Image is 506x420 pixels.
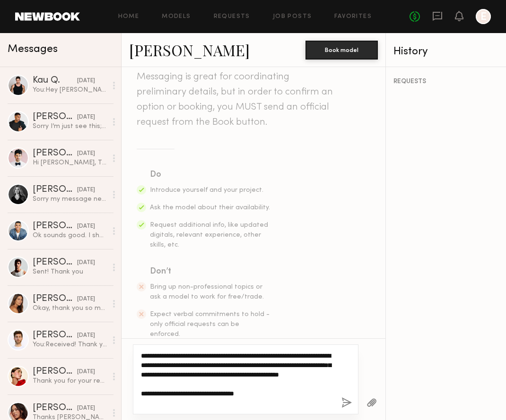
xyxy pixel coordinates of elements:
span: Request additional info, like updated digitals, relevant experience, other skills, etc. [150,222,268,248]
a: Book model [305,45,378,53]
div: [DATE] [77,77,95,86]
div: [PERSON_NAME] [33,331,77,340]
span: Messages [8,44,58,55]
div: Hi [PERSON_NAME], Thank you so much for reaching out, and I sincerely apologize for the delay — I... [33,158,107,167]
span: Introduce yourself and your project. [150,187,263,193]
div: Okay, thank you so much! Would you like me to still submit a self tape just in case? [33,304,107,313]
span: Bring up non-professional topics or ask a model to work for free/trade. [150,284,264,300]
div: REQUESTS [393,78,499,85]
div: [PERSON_NAME] [33,222,77,231]
a: Requests [214,14,250,20]
div: [DATE] [77,258,95,267]
div: Do [150,168,271,181]
div: Don’t [150,265,271,278]
span: Expect verbal commitments to hold - only official requests can be enforced. [150,311,270,337]
div: History [393,46,499,57]
div: You: Hey [PERSON_NAME]! Hope you’re doing well. This is [PERSON_NAME] from Rebel Marketing, an ag... [33,86,107,94]
div: [PERSON_NAME] [33,112,77,122]
div: Sent! Thank you [33,267,107,276]
a: Job Posts [273,14,312,20]
div: [PERSON_NAME] [33,149,77,158]
div: [DATE] [77,113,95,122]
div: Ok sounds good. I should be able to send something in [DATE]. [33,231,107,240]
a: Favorites [334,14,372,20]
span: Ask the model about their availability. [150,205,270,211]
div: [DATE] [77,295,95,304]
div: Thank you for your response. I am currently on a shoot as soon as I am home I will film a self ta... [33,377,107,386]
div: [PERSON_NAME] [33,258,77,267]
div: [DATE] [77,331,95,340]
div: [DATE] [77,368,95,377]
div: [PERSON_NAME] [33,367,77,377]
div: Sorry I’m just see this; sure my number is [PHONE_NUMBER] Talk soon! [33,122,107,131]
div: [PERSON_NAME] [33,185,77,195]
a: Models [162,14,191,20]
div: [DATE] [77,149,95,158]
button: Book model [305,41,378,60]
div: [PERSON_NAME] [33,294,77,304]
header: Keep direct messages professional and related only to paid job opportunities. Messaging is great ... [137,39,335,130]
div: [DATE] [77,404,95,413]
div: [PERSON_NAME] [33,403,77,413]
a: Home [118,14,140,20]
div: Kau Q. [33,76,77,86]
div: You: Received! Thank you [PERSON_NAME], we'll share with the client and get back to you asap [33,340,107,349]
div: [DATE] [77,186,95,195]
a: E [476,9,491,24]
a: [PERSON_NAME] [129,40,250,60]
div: Sorry my message never went through! Must have had bad signal. I would have to do a 750 minimum u... [33,195,107,204]
div: [DATE] [77,222,95,231]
